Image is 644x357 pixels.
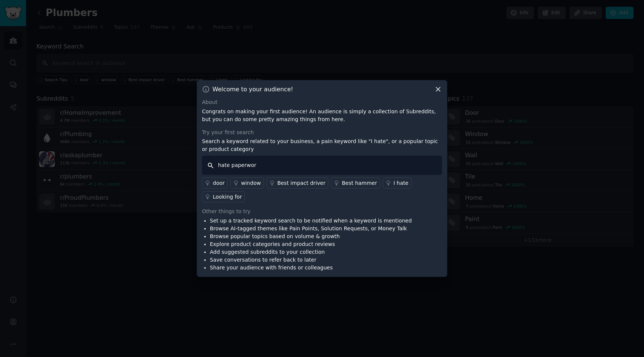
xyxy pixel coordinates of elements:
div: Best hammer [342,179,377,187]
a: door [202,177,228,189]
div: window [241,179,261,187]
p: Search a keyword related to your business, a pain keyword like "I hate", or a popular topic or pr... [202,138,442,153]
div: door [213,179,225,187]
input: Keyword search in audience [202,156,442,175]
a: Best impact driver [266,177,328,189]
li: Share your audience with friends or colleagues [210,264,412,272]
p: Congrats on making your first audience! An audience is simply a collection of Subreddits, but you... [202,108,442,123]
div: Other things to try [202,208,442,215]
li: Add suggested subreddits to your collection [210,248,412,256]
li: Save conversations to refer back to later [210,256,412,264]
div: Try your first search [202,129,442,136]
li: Explore product categories and product reviews [210,240,412,248]
div: Looking for [213,193,242,201]
a: window [230,177,264,189]
a: Looking for [202,191,245,202]
li: Browse AI-tagged themes like Pain Points, Solution Requests, or Money Talk [210,225,412,233]
div: About [202,98,442,106]
a: Best hammer [331,177,380,189]
div: Best impact driver [277,179,325,187]
h3: Welcome to your audience! [212,85,293,93]
li: Set up a tracked keyword search to be notified when a keyword is mentioned [210,217,412,225]
div: I hate [394,179,408,187]
a: I hate [383,177,411,189]
li: Browse popular topics based on volume & growth [210,233,412,240]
